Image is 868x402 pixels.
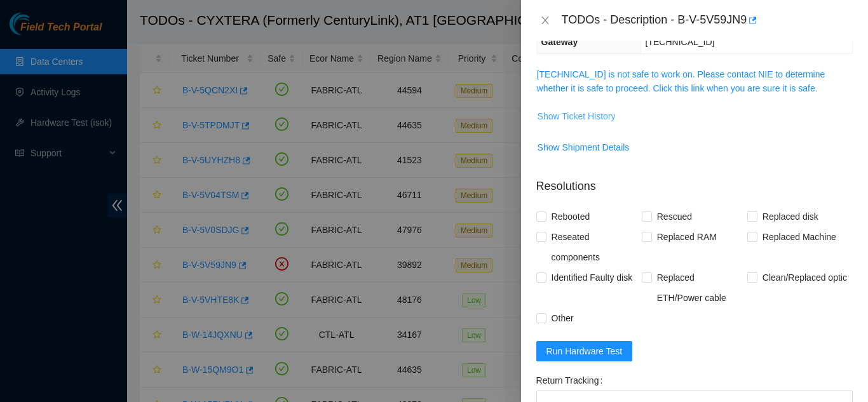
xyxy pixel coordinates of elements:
span: Reseated components [546,227,642,267]
span: [TECHNICAL_ID] [646,37,715,47]
span: close [540,15,550,25]
span: Gateway [541,37,578,47]
label: Return Tracking [536,370,608,391]
span: Show Shipment Details [538,140,630,154]
p: Resolutions [536,168,853,195]
span: Run Hardware Test [546,344,623,358]
button: Run Hardware Test [536,341,633,361]
div: TODOs - Description - B-V-5V59JN9 [562,10,853,30]
span: Replaced ETH/Power cable [652,267,747,308]
span: Rescued [652,206,697,227]
button: Show Ticket History [537,106,616,126]
span: Replaced RAM [652,227,722,247]
span: Clean/Replaced optic [757,267,852,288]
button: Show Shipment Details [537,137,630,157]
span: Show Ticket History [538,109,616,123]
span: Replaced disk [757,206,824,227]
span: Rebooted [546,206,595,227]
span: Replaced Machine [757,227,841,247]
button: Close [536,15,554,27]
span: Other [546,308,579,328]
a: [TECHNICAL_ID] is not safe to work on. Please contact NIE to determine whether it is safe to proc... [537,69,825,93]
span: Identified Faulty disk [546,267,638,288]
